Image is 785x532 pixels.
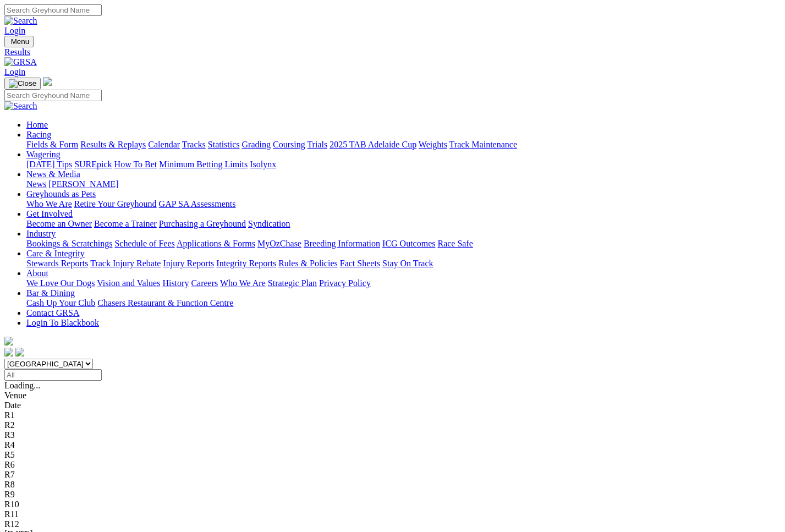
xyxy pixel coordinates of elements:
[26,259,88,268] a: Stewards Reports
[26,189,96,199] a: Greyhounds as Pets
[26,288,75,298] a: Bar & Dining
[250,160,276,169] a: Isolynx
[4,490,781,500] div: R9
[449,140,517,149] a: Track Maintenance
[4,500,781,509] div: R10
[191,278,218,288] a: Careers
[4,16,37,26] img: Search
[437,239,473,248] a: Race Safe
[4,480,781,490] div: R8
[159,160,248,169] a: Minimum Betting Limits
[4,47,781,57] a: Results
[26,249,85,258] a: Care & Integrity
[268,278,317,288] a: Strategic Plan
[26,120,48,129] a: Home
[278,259,338,268] a: Rules & Policies
[97,278,160,288] a: Vision and Values
[74,160,112,169] a: SUREpick
[26,298,781,308] div: Bar & Dining
[242,140,271,149] a: Grading
[248,219,290,228] a: Syndication
[182,140,206,149] a: Tracks
[26,219,781,229] div: Get Involved
[4,440,781,450] div: R4
[26,130,51,139] a: Racing
[4,57,37,67] img: GRSA
[26,219,92,228] a: Become an Owner
[273,140,305,149] a: Coursing
[340,259,380,268] a: Fact Sheets
[330,140,416,149] a: 2025 TAB Adelaide Cup
[220,278,266,288] a: Who We Are
[304,239,380,248] a: Breeding Information
[382,259,433,268] a: Stay On Track
[26,229,56,238] a: Industry
[319,278,371,288] a: Privacy Policy
[26,150,61,159] a: Wagering
[26,199,72,209] a: Who We Are
[4,36,34,47] button: Toggle navigation
[26,160,781,169] div: Wagering
[4,450,781,460] div: R5
[26,318,99,327] a: Login To Blackbook
[4,67,25,76] a: Login
[307,140,327,149] a: Trials
[159,219,246,228] a: Purchasing a Greyhound
[4,26,25,35] a: Login
[257,239,301,248] a: MyOzChase
[4,348,13,357] img: facebook.svg
[177,239,255,248] a: Applications & Forms
[4,519,781,529] div: R12
[26,298,95,308] a: Cash Up Your Club
[4,381,40,390] span: Loading...
[26,199,781,209] div: Greyhounds as Pets
[4,509,781,519] div: R11
[208,140,240,149] a: Statistics
[26,239,781,249] div: Industry
[4,337,13,345] img: logo-grsa-white.png
[4,460,781,470] div: R6
[48,179,118,189] a: [PERSON_NAME]
[4,78,41,90] button: Toggle navigation
[162,278,189,288] a: History
[11,37,29,46] span: Menu
[4,391,781,401] div: Venue
[26,278,781,288] div: About
[4,470,781,480] div: R7
[15,348,24,357] img: twitter.svg
[26,160,72,169] a: [DATE] Tips
[43,77,52,86] img: logo-grsa-white.png
[26,308,79,317] a: Contact GRSA
[419,140,447,149] a: Weights
[4,369,102,381] input: Select date
[80,140,146,149] a: Results & Replays
[9,79,36,88] img: Close
[26,179,46,189] a: News
[4,430,781,440] div: R3
[26,239,112,248] a: Bookings & Scratchings
[90,259,161,268] a: Track Injury Rebate
[26,140,78,149] a: Fields & Form
[114,160,157,169] a: How To Bet
[26,209,73,218] a: Get Involved
[4,90,102,101] input: Search
[26,179,781,189] div: News & Media
[159,199,236,209] a: GAP SA Assessments
[26,259,781,268] div: Care & Integrity
[4,410,781,420] div: R1
[26,278,95,288] a: We Love Our Dogs
[26,169,80,179] a: News & Media
[4,4,102,16] input: Search
[97,298,233,308] a: Chasers Restaurant & Function Centre
[148,140,180,149] a: Calendar
[94,219,157,228] a: Become a Trainer
[4,401,781,410] div: Date
[74,199,157,209] a: Retire Your Greyhound
[26,140,781,150] div: Racing
[382,239,435,248] a: ICG Outcomes
[163,259,214,268] a: Injury Reports
[26,268,48,278] a: About
[114,239,174,248] a: Schedule of Fees
[4,101,37,111] img: Search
